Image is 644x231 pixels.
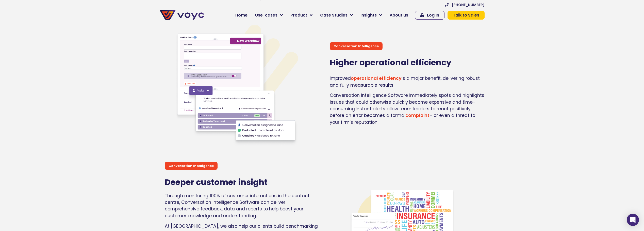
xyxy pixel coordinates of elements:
[176,25,298,147] img: Operational excellence screenshots
[105,106,128,111] a: Privacy Policy
[67,20,80,26] span: Phone
[360,12,377,18] span: Insights
[330,58,469,67] h2: Higher operational efficiency
[330,112,475,125] span: – or even a threat to your firm’s reputation.
[427,13,439,17] span: Log In
[169,163,214,168] p: Conversation Intelligence
[330,106,471,118] span: Instant alerts allow team leaders to react positively before an error becomes a formal
[290,12,307,18] span: Product
[232,10,251,20] a: Home
[235,12,247,18] span: Home
[627,214,639,226] div: Open Intercom Messenger
[255,12,277,18] span: Use-cases
[287,10,316,20] a: Product
[67,41,85,47] span: Job title
[386,10,412,20] a: About us
[405,112,430,118] a: complaint
[390,12,408,18] span: About us
[165,177,320,187] h2: Deeper customer insight
[330,75,480,88] span: is a major benefit, delivering robust and fully measurable results.
[357,10,386,20] a: Insights
[452,3,485,7] span: [PHONE_NUMBER]
[316,10,357,20] a: Case Studies
[448,11,485,20] a: Talk to Sales
[330,92,484,112] span: Conversation Intelligence Software immediately spots and highlights issues that could otherwise q...
[445,3,485,7] a: [PHONE_NUMBER]
[334,44,379,49] p: Conversation Intelligence
[453,13,479,17] span: Talk to Sales
[160,10,204,20] img: voyc-full-logo
[415,11,444,20] a: Log In
[165,193,309,219] span: Through monitoring 100% of customer interactions in the contact centre, Conversation Intelligence...
[330,75,351,81] span: Improved
[320,12,348,18] span: Case Studies
[351,75,402,81] a: operational efficiency
[251,10,287,20] a: Use-cases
